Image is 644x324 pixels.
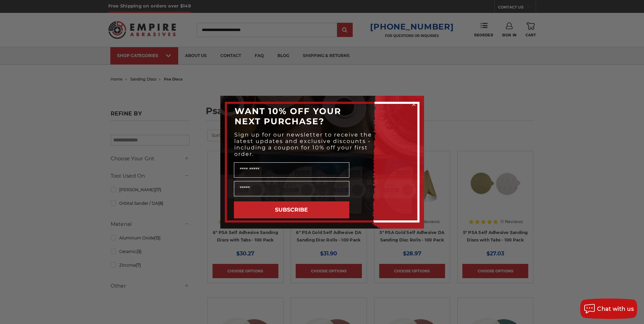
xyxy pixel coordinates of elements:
button: Close dialog [410,101,417,108]
button: Chat with us [580,299,637,319]
span: WANT 10% OFF YOUR NEXT PURCHASE? [235,106,341,126]
span: Chat with us [597,306,634,312]
span: Sign up for our newsletter to receive the latest updates and exclusive discounts - including a co... [234,131,372,157]
input: Email [234,181,349,196]
button: SUBSCRIBE [234,201,349,218]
